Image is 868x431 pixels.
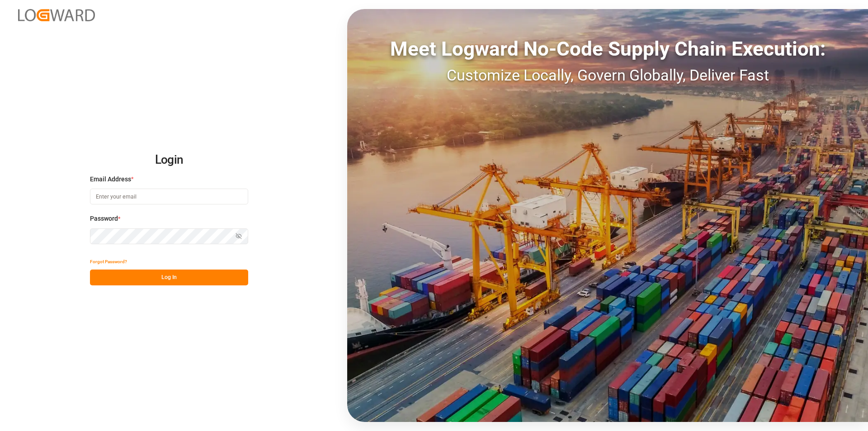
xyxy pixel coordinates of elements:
[90,254,127,270] button: Forgot Password?
[90,270,248,285] button: Log In
[18,9,95,21] img: Logward_new_orange.png
[90,146,248,175] h2: Login
[90,214,118,223] span: Password
[347,34,868,64] div: Meet Logward No-Code Supply Chain Execution:
[347,64,868,87] div: Customize Locally, Govern Globally, Deliver Fast
[90,189,248,204] input: Enter your email
[90,175,131,184] span: Email Address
